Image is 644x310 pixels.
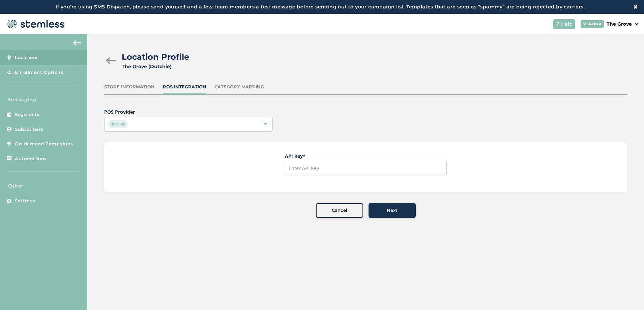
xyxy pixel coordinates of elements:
img: icon_down-arrow-small-66adaf34.svg [635,23,639,25]
span: Next [387,207,398,214]
img: icon-arrow-back-accent-c549486e.svg [73,40,81,46]
span: dutchie [108,120,128,128]
p: The Grove [607,21,632,28]
h2: Location Profile [122,51,189,63]
span: Enrollment Options [15,69,63,76]
input: Enter API Key [285,161,447,175]
label: POS Provider [104,108,279,115]
button: Cancel [316,203,363,218]
img: icon-help-white-03924b79.svg [556,22,560,26]
div: The Grove (Dutchie) [122,63,189,70]
img: logo-dark-0685b13c.svg [5,17,65,31]
img: icon-close-white-1ed751a3.svg [634,5,637,8]
span: Locations [15,54,39,61]
div: Category Mapping [214,84,264,90]
label: API Key [285,152,447,160]
span: Subscribers [15,126,43,133]
span: On-demand Campaigns [15,141,73,147]
span: Automations [15,156,47,162]
span: Cancel [332,207,347,214]
div: POS Integration [163,84,206,90]
div: VENDOR [581,20,604,28]
span: Help [561,21,573,28]
div: Store Information [104,84,155,90]
label: If you're using SMS Dispatch, please send yourself and a few team members a test message before s... [7,3,634,10]
span: Settings [15,198,35,204]
iframe: Chat Widget [610,278,644,310]
span: Segments [15,111,39,118]
button: Next [369,203,416,218]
